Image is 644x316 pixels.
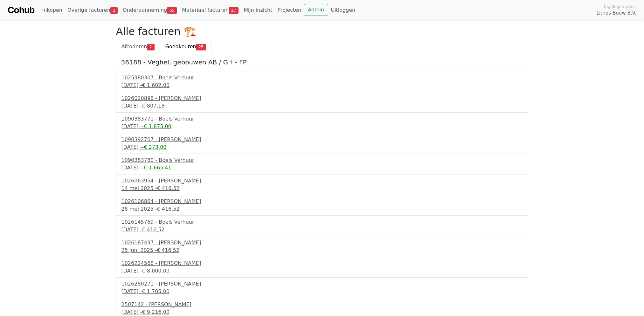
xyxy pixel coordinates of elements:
div: [DATE] - [121,164,523,172]
a: Materiaal facturen27 [179,4,241,16]
a: Overige facturen2 [65,4,120,16]
div: [DATE] - [121,123,523,130]
div: 1026224568 - [PERSON_NAME] [121,260,523,267]
div: [DATE] - [121,226,523,234]
div: 25 juni 2025 - [121,247,523,254]
a: Inkopen [39,4,65,16]
a: 1025980307 - Boels Verhuur[DATE] -€ 1.602,00 [121,74,523,89]
span: € 1.705,00 [142,288,170,294]
a: 1026106864 - [PERSON_NAME]28 mei 2025 -€ 416,52 [121,198,523,213]
span: Lithos Bouw B.V. [597,10,636,17]
div: 1026280271 - [PERSON_NAME] [121,280,523,288]
span: -€ 273,00 [142,144,166,150]
span: Afcoderen [121,43,147,49]
span: -€ 1.875,00 [142,123,171,129]
a: 1026145769 - Boels Verhuur[DATE] -€ 416,52 [121,218,523,234]
span: 2 [147,44,154,50]
a: 1090392707 - [PERSON_NAME][DATE] --€ 273,00 [121,136,523,151]
span: € 416,52 [142,227,164,233]
div: 1090383780 - Boels Verhuur [121,156,523,164]
a: Admin [304,4,328,16]
a: Goedkeuren25 [160,40,211,53]
a: Onderaanneming55 [120,4,179,16]
a: 2507142 - [PERSON_NAME][DATE] -€ 9.216,00 [121,301,523,316]
a: Cohub [8,3,34,18]
a: Uitloggen [328,4,358,16]
a: 1090383771 - Boels Verhuur[DATE] --€ 1.875,00 [121,115,523,130]
div: [DATE] - [121,143,523,151]
div: 14 mei 2025 - [121,185,523,192]
a: 1026063954 - [PERSON_NAME]14 mei 2025 -€ 416,52 [121,177,523,192]
div: 1026187497 - [PERSON_NAME] [121,239,523,247]
span: € 8.000,00 [142,268,170,274]
div: 2507142 - [PERSON_NAME] [121,301,523,308]
div: 1026063954 - [PERSON_NAME] [121,177,523,185]
span: 27 [229,7,239,14]
div: 1026106864 - [PERSON_NAME] [121,198,523,205]
div: [DATE] - [121,308,523,316]
a: 1026224568 - [PERSON_NAME][DATE] -€ 8.000,00 [121,260,523,275]
span: -€ 1.665,41 [142,165,171,171]
div: 28 mei 2025 - [121,205,523,213]
span: 25 [196,44,206,50]
span: Ingelogd onder: [604,3,636,10]
span: € 416,52 [157,185,179,191]
a: 1026020898 - [PERSON_NAME][DATE] -€ 807,18 [121,95,523,110]
div: 1026145769 - Boels Verhuur [121,218,523,226]
span: Goedkeuren [165,43,196,49]
span: € 416,52 [157,247,179,253]
div: 1025980307 - Boels Verhuur [121,74,523,82]
a: 1026280271 - [PERSON_NAME][DATE] -€ 1.705,00 [121,280,523,295]
a: Afcoderen2 [116,40,160,53]
span: € 416,52 [157,206,179,212]
a: Mijn inzicht [241,4,275,16]
span: 55 [167,7,177,14]
a: 1090383780 - Boels Verhuur[DATE] --€ 1.665,41 [121,156,523,172]
div: [DATE] - [121,82,523,89]
div: [DATE] - [121,102,523,110]
h2: Alle facturen 🏗️ [116,25,528,37]
span: € 807,18 [142,103,164,109]
h5: 36188 - Veghel, gebouwen AB / GH - FP [121,58,523,66]
a: 1026187497 - [PERSON_NAME]25 juni 2025 -€ 416,52 [121,239,523,254]
span: € 9.216,00 [142,309,170,315]
div: [DATE] - [121,267,523,275]
a: Projecten [275,4,304,16]
div: [DATE] - [121,288,523,295]
div: 1026020898 - [PERSON_NAME] [121,95,523,102]
span: € 1.602,00 [142,82,170,88]
div: 1090392707 - [PERSON_NAME] [121,136,523,143]
span: 2 [110,7,118,14]
div: 1090383771 - Boels Verhuur [121,115,523,123]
